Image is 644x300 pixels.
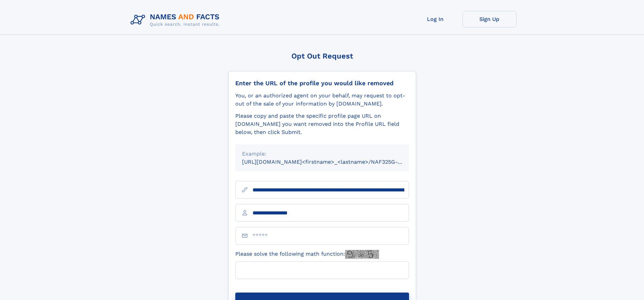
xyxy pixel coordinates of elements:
label: Please solve the following math function: [235,250,379,259]
div: Example: [242,150,402,158]
div: Enter the URL of the profile you would like removed [235,79,409,87]
div: Please copy and paste the specific profile page URL on [DOMAIN_NAME] you want removed into the Pr... [235,112,409,136]
img: Logo Names and Facts [128,11,225,29]
div: Opt Out Request [228,52,416,60]
div: You, or an authorized agent on your behalf, may request to opt-out of the sale of your informatio... [235,92,409,108]
a: Log In [408,11,462,27]
small: [URL][DOMAIN_NAME]<firstname>_<lastname>/NAF325G-xxxxxxxx [242,159,422,165]
a: Sign Up [462,11,517,27]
